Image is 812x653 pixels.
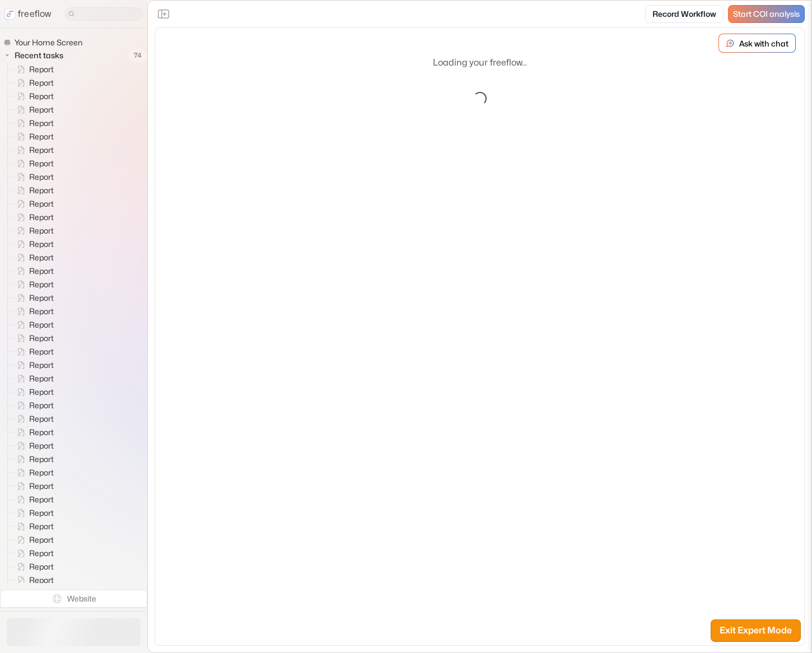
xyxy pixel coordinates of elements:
span: Report [27,185,57,196]
span: Report [27,104,57,115]
span: Report [27,413,57,425]
span: Report [27,400,57,411]
a: Report [8,412,58,426]
span: 74 [128,48,147,63]
a: Report [8,170,58,184]
span: Report [27,521,57,532]
p: Loading your freeflow... [433,56,527,69]
a: Report [8,143,58,157]
a: Report [8,358,58,372]
span: Report [27,91,57,102]
a: Report [8,385,58,399]
a: Report [8,90,58,103]
a: Report [8,372,58,385]
span: Report [27,373,57,384]
span: Report [27,239,57,250]
a: Report [8,237,58,251]
span: Report [27,467,57,478]
span: Report [27,279,57,290]
span: Report [27,333,57,344]
span: Report [27,346,57,357]
a: Report [8,506,58,520]
a: Report [8,184,58,197]
span: Start COI analysis [733,10,800,19]
span: Report [27,481,57,492]
a: Report [8,573,58,587]
span: Report [27,575,57,586]
a: Report [8,197,58,211]
a: Report [8,479,58,493]
span: Report [27,198,57,209]
span: Report [27,534,57,545]
span: Report [27,252,57,263]
span: Report [27,118,57,129]
span: Recent tasks [12,50,67,61]
span: Report [27,561,57,572]
span: Report [27,427,57,438]
a: Report [8,439,58,453]
button: Exit Expert Mode [711,619,801,642]
span: Report [27,507,57,519]
span: Report [27,225,57,236]
button: Recent tasks [3,49,68,62]
span: Report [27,77,57,88]
span: Report [27,292,57,304]
a: Report [8,305,58,318]
a: Report [8,560,58,573]
a: Report [8,264,58,278]
a: Report [8,332,58,345]
a: Start COI analysis [728,5,805,23]
a: Report [8,318,58,332]
a: Report [8,76,58,90]
a: Report [8,493,58,506]
span: Report [27,494,57,505]
a: Report [8,345,58,358]
a: Report [8,157,58,170]
a: Report [8,533,58,547]
a: Report [8,399,58,412]
span: Report [27,158,57,169]
span: Report [27,144,57,156]
span: Report [27,440,57,451]
span: Your Home Screen [12,37,86,48]
span: Report [27,265,57,277]
span: Report [27,319,57,330]
a: Report [8,211,58,224]
a: Report [8,547,58,560]
span: Report [27,212,57,223]
a: Record Workflow [645,5,724,23]
span: Report [27,548,57,559]
p: Ask with chat [739,38,788,49]
a: Report [8,278,58,291]
span: Report [27,64,57,75]
a: Report [8,103,58,116]
a: Report [8,453,58,466]
a: Report [8,426,58,439]
span: Report [27,171,57,183]
a: Report [8,130,58,143]
a: Report [8,291,58,305]
a: Your Home Screen [3,37,87,48]
span: Report [27,131,57,142]
a: Report [8,466,58,479]
span: Report [27,454,57,465]
span: Report [27,306,57,317]
a: Report [8,116,58,130]
p: freeflow [18,7,52,21]
a: freeflow [4,7,52,21]
button: Close the sidebar [155,5,172,23]
a: Report [8,520,58,533]
a: Report [8,63,58,76]
a: Report [8,224,58,237]
span: Report [27,360,57,371]
a: Report [8,251,58,264]
span: Report [27,386,57,398]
